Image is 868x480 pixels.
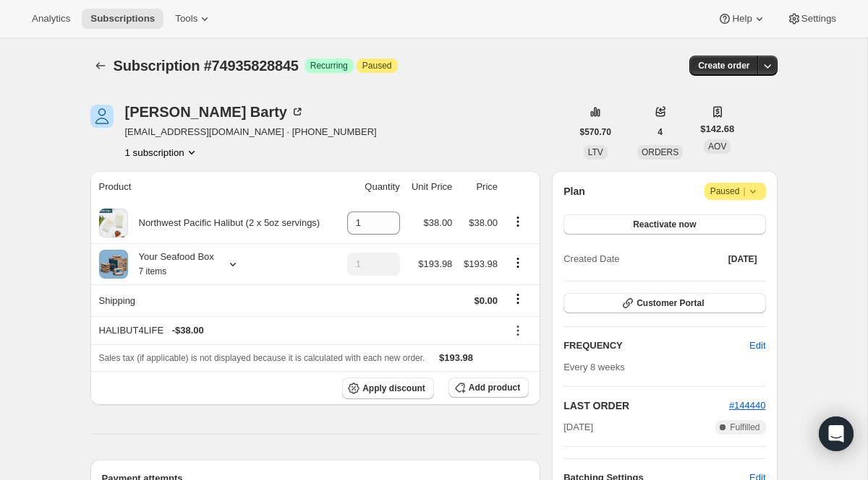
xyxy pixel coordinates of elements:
[99,250,128,279] img: product img
[708,141,726,152] span: AOV
[563,362,625,372] span: Every 8 weeks
[456,171,502,203] th: Price
[418,258,452,269] span: $193.98
[749,339,765,353] span: Edit
[633,219,696,230] span: Reactivate now
[649,122,671,142] button: 4
[166,9,221,29] button: Tools
[128,250,214,279] div: Your Seafood Box
[506,255,529,271] button: Product actions
[114,58,299,74] span: Subscription #74935828845
[90,284,339,316] th: Shipping
[506,291,529,307] button: Shipping actions
[563,184,585,198] h2: Plan
[448,378,529,398] button: Add product
[310,60,348,71] span: Recurring
[172,323,204,338] span: - $38.00
[563,398,729,413] h2: LAST ORDER
[658,126,663,138] span: 4
[700,122,734,136] span: $142.68
[571,122,620,142] button: $570.70
[90,56,111,76] button: Subscriptions
[82,9,163,29] button: Subscriptions
[710,184,760,198] span: Paused
[506,214,529,230] button: Product actions
[732,13,752,25] span: Help
[637,297,704,309] span: Customer Portal
[728,253,757,265] span: [DATE]
[139,266,167,276] small: 7 items
[801,13,836,25] span: Settings
[563,293,765,313] button: Customer Portal
[90,171,339,203] th: Product
[99,209,128,237] img: product img
[588,147,603,157] span: LTV
[404,171,457,203] th: Unit Price
[128,216,320,230] div: Northwest Pacific Halibut (2 x 5oz servings)
[563,339,749,353] h2: FREQUENCY
[125,105,305,119] div: [PERSON_NAME] Barty
[342,378,434,399] button: Apply discount
[469,217,498,228] span: $38.00
[23,9,79,29] button: Analytics
[362,383,425,394] span: Apply discount
[175,13,197,25] span: Tools
[563,214,765,235] button: Reactivate now
[730,422,759,433] span: Fulfilled
[689,56,758,76] button: Create order
[580,126,611,138] span: $570.70
[778,9,845,29] button: Settings
[469,382,520,393] span: Add product
[563,420,593,435] span: [DATE]
[424,217,453,228] span: $38.00
[99,353,425,363] span: Sales tax (if applicable) is not displayed because it is calculated with each new order.
[125,125,377,139] span: [EMAIL_ADDRESS][DOMAIN_NAME] · [PHONE_NUMBER]
[563,252,619,266] span: Created Date
[464,258,498,269] span: $193.98
[819,416,854,451] div: Open Intercom Messenger
[362,60,392,71] span: Paused
[90,105,114,128] span: Sandra Barty
[32,13,70,25] span: Analytics
[709,9,775,29] button: Help
[99,323,498,338] div: HALIBUT4LIFE
[125,145,199,160] button: Product actions
[743,186,745,197] span: |
[698,60,749,71] span: Create order
[90,13,155,25] span: Subscriptions
[642,147,678,157] span: ORDERS
[720,249,766,269] button: [DATE]
[439,352,473,363] span: $193.98
[729,398,766,413] button: #144440
[339,171,404,203] th: Quantity
[741,334,774,357] button: Edit
[729,400,766,411] a: #144440
[474,295,498,306] span: $0.00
